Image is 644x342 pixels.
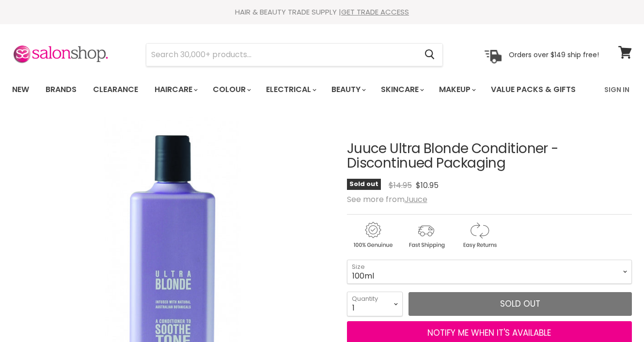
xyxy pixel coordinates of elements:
[205,79,257,100] a: Colour
[500,298,540,310] span: Sold out
[598,79,635,100] a: Sign In
[405,194,427,205] a: Juuce
[86,79,145,100] a: Clearance
[5,79,36,100] a: New
[509,50,599,59] p: Orders over $149 ship free!
[347,141,632,171] h1: Juuce Ultra Blonde Conditioner - Discontinued Packaging
[374,79,430,100] a: Skincare
[146,44,417,66] input: Search
[454,220,505,250] img: returns.gif
[400,220,452,250] img: shipping.gif
[408,292,632,316] button: Sold out
[347,179,381,190] span: Sold out
[324,79,372,100] a: Beauty
[484,79,583,100] a: Value Packs & Gifts
[5,76,591,104] ul: Main menu
[347,194,427,205] span: See more from
[417,44,442,66] button: Search
[147,79,204,100] a: Haircare
[347,220,398,250] img: genuine.gif
[389,180,412,191] span: $14.95
[38,79,84,100] a: Brands
[432,79,482,100] a: Makeup
[146,43,443,66] form: Product
[341,7,409,17] a: GET TRADE ACCESS
[259,79,322,100] a: Electrical
[416,180,439,191] span: $10.95
[347,292,403,316] select: Quantity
